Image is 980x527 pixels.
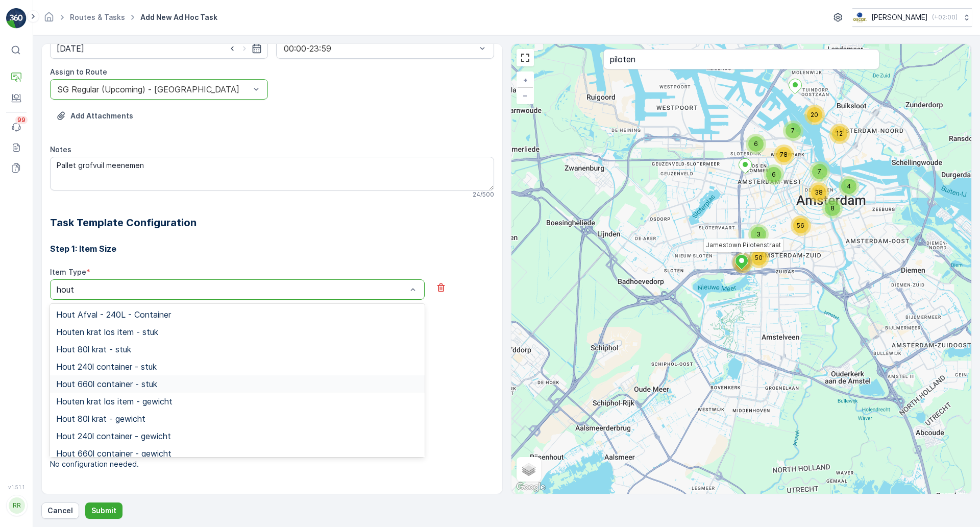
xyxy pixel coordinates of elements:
div: 7 [810,161,830,182]
a: Zoom Out [518,88,533,103]
span: Hout Afval - 240L - Container [56,310,171,319]
img: basis-logo_rgb2x.png [852,12,867,23]
div: RR [9,497,25,514]
span: 3 [756,230,761,238]
a: 99 [6,117,27,137]
span: Houten krat los item - stuk [56,327,158,337]
div: 12 [829,124,850,144]
a: Homepage [43,15,55,24]
span: 12 [836,130,843,137]
a: View Fullscreen [518,50,533,65]
span: 4 [847,182,851,190]
div: 50 [749,248,769,268]
span: Hout 240l container - stuk [56,362,157,371]
span: Add New Ad Hoc Task [138,12,219,22]
span: 8 [830,204,835,212]
label: Item Type [50,268,86,276]
span: 7 [818,167,821,175]
span: Hout 240l container - gewicht [56,432,171,441]
p: Submit [91,506,116,516]
span: 6 [772,171,776,178]
span: 78 [780,151,788,158]
button: [PERSON_NAME](+02:00) [852,8,972,27]
p: Cancel [47,506,73,516]
button: Upload File [50,108,139,124]
button: Cancel [41,502,79,519]
p: 24 / 500 [473,190,494,199]
textarea: Pallet grofvuil meenemen [50,157,494,190]
h2: Task Template Configuration [50,215,494,230]
input: dd/mm/yyyy [50,38,268,59]
div: 20 [804,105,825,125]
a: Routes & Tasks [70,13,125,21]
span: Hout 660l container - stuk [56,379,157,389]
div: 7 [783,121,803,141]
p: ( +02:00 ) [932,13,958,21]
span: 7 [791,127,795,134]
label: Notes [50,145,71,154]
button: Submit [85,502,122,519]
div: 78 [774,145,794,165]
h3: Step 1: Item Size [50,243,494,255]
a: Zoom In [518,73,533,88]
a: Open this area in Google Maps (opens a new window) [514,481,548,494]
span: 20 [811,111,818,118]
button: RR [6,492,27,519]
span: Houten krat los item - gewicht [56,397,173,406]
span: v 1.51.1 [6,484,27,490]
input: Search address or service points [603,49,879,69]
div: 6 [764,164,784,185]
p: [PERSON_NAME] [871,12,928,22]
span: 56 [797,222,804,229]
p: Add Attachments [70,111,133,121]
p: No configuration needed. [50,459,494,469]
img: logo [6,8,27,29]
a: Layers [518,458,540,481]
img: Google [514,481,548,494]
p: 99 [17,116,26,124]
label: Assign to Route [50,67,107,76]
div: 38 [808,182,829,203]
span: − [523,91,528,100]
div: 3 [748,224,769,245]
div: 8 [822,198,843,219]
div: 6 [746,134,766,154]
span: Hout 660l container - gewicht [56,449,171,458]
span: + [523,76,528,84]
span: 38 [815,188,823,196]
span: 6 [754,140,758,148]
span: Hout 80l krat - gewicht [56,414,145,423]
div: 56 [791,215,811,236]
span: 50 [755,254,763,261]
div: 4 [839,176,859,197]
span: Hout 80l krat - stuk [56,345,131,354]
